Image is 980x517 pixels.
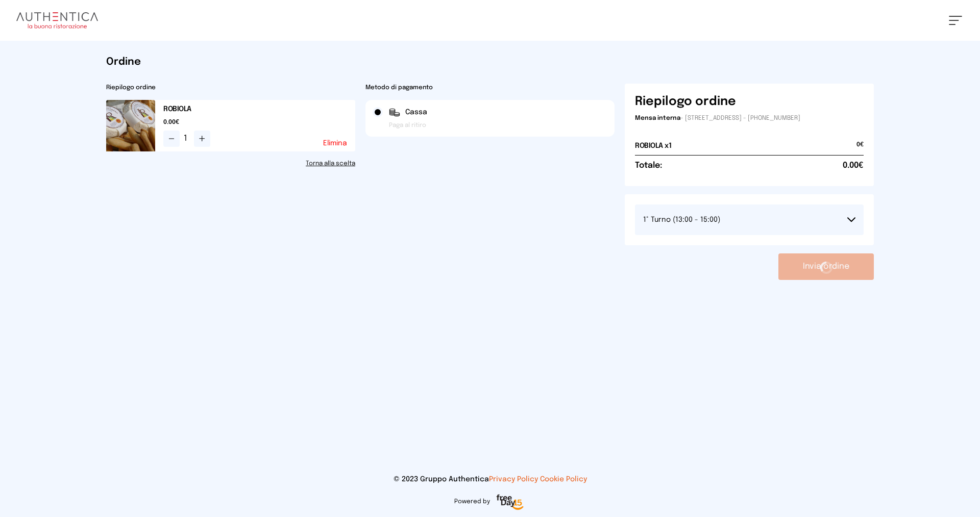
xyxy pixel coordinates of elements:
[16,12,98,29] img: logo.8f33a47.png
[184,133,190,145] span: 1
[323,140,347,147] button: Elimina
[635,141,671,151] h2: ROBIOLA x1
[635,160,662,172] h6: Totale:
[494,493,526,513] img: logo-freeday.3e08031.png
[856,141,864,155] span: 0€
[365,84,615,92] h2: Metodo di pagamento
[405,107,427,117] span: Cassa
[106,84,355,92] h2: Riepilogo ordine
[643,216,720,223] span: 1° Turno (13:00 - 15:00)
[635,94,736,110] h6: Riepilogo ordine
[163,118,355,126] span: 0.00€
[16,474,964,484] p: © 2023 Gruppo Authentica
[843,160,864,172] span: 0.00€
[489,476,538,483] a: Privacy Policy
[389,121,426,130] span: Paga al ritiro
[454,498,490,506] span: Powered by
[540,476,587,483] a: Cookie Policy
[106,100,155,151] img: media
[635,204,864,235] button: 1° Turno (13:00 - 15:00)
[106,160,355,168] a: Torna alla scelta
[635,114,864,122] p: - [STREET_ADDRESS] - [PHONE_NUMBER]
[106,55,874,69] h1: Ordine
[635,115,680,121] span: Mensa interna
[163,104,355,114] h2: ROBIOLA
